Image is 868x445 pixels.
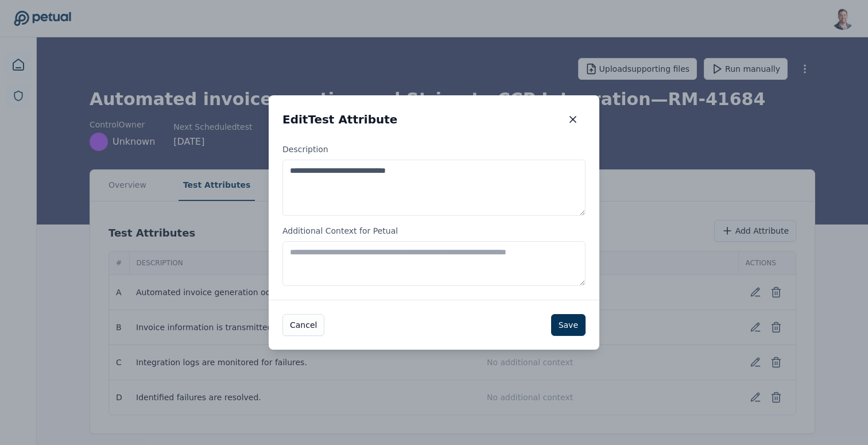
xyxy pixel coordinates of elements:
[282,160,586,216] textarea: Description
[551,314,586,336] button: Save
[282,225,586,286] label: Additional Context for Petual
[282,241,586,286] textarea: Additional Context for Petual
[282,314,324,336] button: Cancel
[282,111,397,127] h2: Edit Test Attribute
[282,144,586,216] label: Description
